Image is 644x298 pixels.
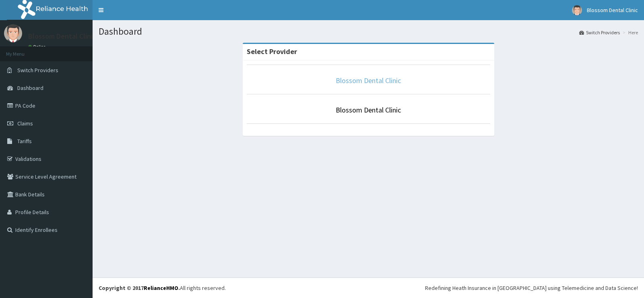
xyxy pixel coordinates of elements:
a: Online [28,44,47,50]
div: Redefining Heath Insurance in [GEOGRAPHIC_DATA] using Telemedicine and Data Science! [425,284,638,292]
span: Claims [17,120,33,127]
a: Switch Providers [579,29,620,36]
h1: Dashboard [99,26,638,37]
footer: All rights reserved. [93,277,644,298]
span: Switch Providers [17,67,58,74]
a: Blossom Dental Clinic [336,105,401,115]
span: Blossom Dental Clinic [587,6,638,14]
strong: Select Provider [247,47,297,56]
li: Here [621,29,638,36]
img: User Image [4,24,22,42]
span: Dashboard [17,84,43,92]
a: RelianceHMO [144,284,178,292]
strong: Copyright © 2017 . [99,284,180,292]
p: Blossom Dental Clinic [28,33,96,40]
a: Blossom Dental Clinic [336,76,401,85]
span: Tariffs [17,138,32,145]
img: User Image [572,5,582,15]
